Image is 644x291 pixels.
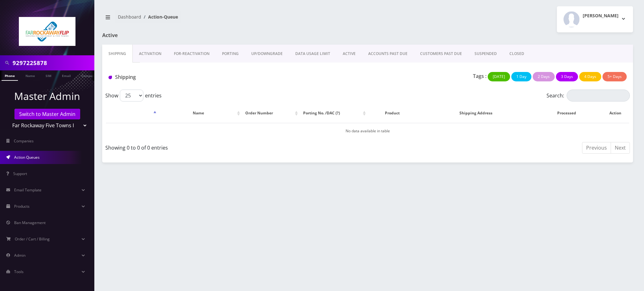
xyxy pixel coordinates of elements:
h2: [PERSON_NAME] [583,13,619,19]
a: Switch to Master Admin [14,109,80,119]
a: Name [22,70,38,80]
a: ACTIVE [336,45,362,63]
button: [PERSON_NAME] [557,6,633,32]
button: 4 Days [579,72,601,81]
label: Search: [547,90,630,102]
button: 5+ Days [602,72,627,81]
button: 1 Day [511,72,531,81]
span: Tools [14,269,24,274]
a: Activation [133,45,168,63]
a: Company [78,70,99,80]
img: Far Rockaway Five Towns Flip [19,17,75,46]
li: Action-Queue [141,14,178,20]
a: UP/DOWNGRADE [245,45,289,63]
nav: breadcrumb [102,10,363,28]
span: Companies [14,138,34,144]
span: Ban Management [14,220,46,225]
img: Shipping [108,76,112,79]
th: : activate to sort column descending [106,104,158,122]
input: Search: [567,90,630,102]
a: SUSPENDED [468,45,503,63]
span: Email Template [14,187,42,193]
a: SIM [42,70,54,80]
button: [DATE] [488,72,510,81]
th: Product [368,104,416,122]
a: Email [59,70,74,80]
label: Show entries [105,90,162,102]
a: FOR-REActivation [168,45,216,63]
a: Shipping [102,45,133,63]
h1: Shipping [108,74,275,80]
a: CLOSED [503,45,530,63]
th: Action [601,104,629,122]
input: Search in Company [13,57,93,69]
a: CUSTOMERS PAST DUE [414,45,468,63]
th: Porting No. /DAC (?): activate to sort column ascending [300,104,368,122]
a: Next [611,142,630,154]
a: Previous [582,142,611,154]
button: 3 Days [556,72,578,81]
a: Phone [2,70,18,81]
span: Order / Cart / Billing [15,236,50,242]
select: Showentries [120,90,143,102]
th: Name: activate to sort column ascending [158,104,241,122]
span: Products [14,204,30,209]
span: Admin [14,253,25,258]
td: No data available in table [106,123,629,139]
button: 2 Days [533,72,555,81]
a: ACCOUNTS PAST DUE [362,45,414,63]
p: Tags : [473,72,486,80]
span: Support [13,171,27,176]
a: PORTING [216,45,245,63]
th: Order Number: activate to sort column ascending [242,104,299,122]
a: DATA USAGE LIMIT [289,45,336,63]
th: Processed: activate to sort column ascending [536,104,601,122]
h1: Active [102,32,273,38]
div: Showing 0 to 0 of 0 entries [105,141,363,151]
span: Action Queues [14,155,40,160]
a: Dashboard [118,14,141,20]
th: Shipping Address [417,104,535,122]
